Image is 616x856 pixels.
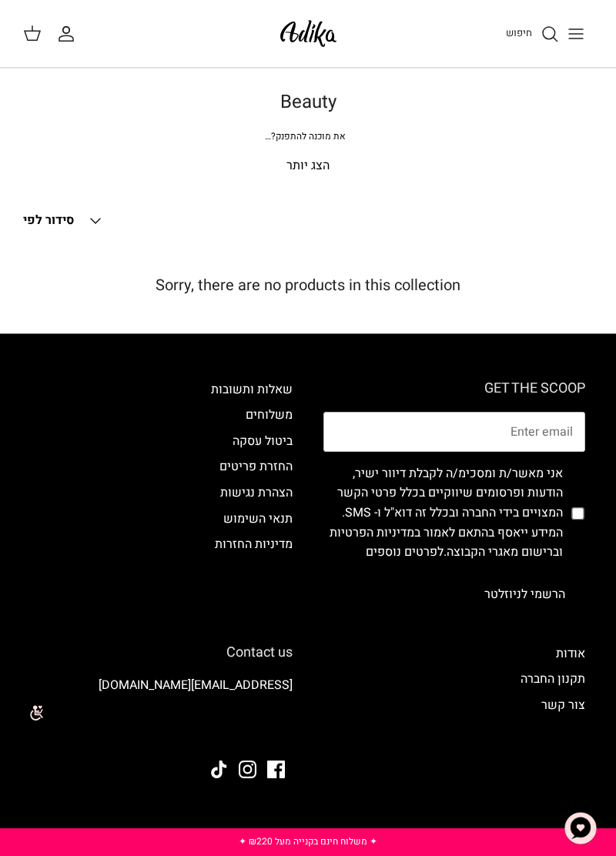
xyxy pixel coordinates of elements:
[541,696,585,714] a: צור קשר
[559,17,593,51] button: Toggle menu
[15,380,308,614] div: Secondary navigation
[239,834,377,848] a: ✦ משלוח חינם בקנייה מעל ₪220 ✦
[506,25,532,40] span: חיפוש
[557,805,604,851] button: צ'אט
[239,761,256,778] a: Instagram
[220,483,293,502] a: הצהרת נגישות
[521,670,585,688] a: תקנון החברה
[23,156,593,176] p: הצג יותר
[308,644,601,791] div: Secondary navigation
[323,464,563,563] label: אני מאשר/ת ומסכימ/ה לקבלת דיוור ישיר, הודעות ופרסומים שיווקיים בכלל פרטי הקשר המצויים בידי החברה ...
[366,543,444,561] a: לפרטים נוספים
[31,644,293,661] h6: Contact us
[246,406,293,424] a: משלוחים
[23,92,593,114] h1: Beauty
[210,761,228,778] a: Tiktok
[23,211,74,229] span: סידור לפי
[276,15,341,52] img: Adika IL
[323,380,585,397] h6: GET THE SCOOP
[215,535,293,553] a: מדיניות החזרות
[57,25,82,43] a: החשבון שלי
[219,457,293,476] a: החזרת פריטים
[23,204,105,238] button: סידור לפי
[323,412,585,452] input: Email
[506,25,559,43] a: חיפוש
[250,719,293,739] img: Adika IL
[223,510,293,528] a: תנאי השימוש
[12,691,54,734] img: accessibility_icon02.svg
[233,432,293,450] a: ביטול עסקה
[265,129,346,143] span: את מוכנה להתפנק?
[267,761,285,778] a: Facebook
[464,575,585,614] button: הרשמי לניוזלטר
[211,380,293,399] a: שאלות ותשובות
[556,644,585,663] a: אודות
[23,276,593,295] h5: Sorry, there are no products in this collection
[99,676,293,694] a: [EMAIL_ADDRESS][DOMAIN_NAME]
